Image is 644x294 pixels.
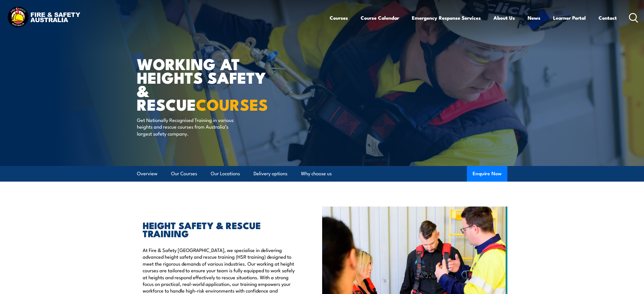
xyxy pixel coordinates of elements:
p: Get Nationally Recognised Training in various heights and rescue courses from Australia’s largest... [137,116,243,137]
a: Courses [330,10,348,25]
a: Contact [599,10,617,25]
h1: WORKING AT HEIGHTS SAFETY & RESCUE [137,57,280,111]
a: About Us [493,10,515,25]
a: News [528,10,540,25]
a: Our Locations [211,166,240,181]
a: Course Calendar [361,10,399,25]
a: Why choose us [301,166,332,181]
strong: COURSES [196,92,268,116]
a: Overview [137,166,157,181]
a: Delivery options [254,166,287,181]
button: Enquire Now [467,166,507,182]
h2: HEIGHT SAFETY & RESCUE TRAINING [143,221,296,237]
a: Learner Portal [553,10,586,25]
a: Emergency Response Services [412,10,481,25]
a: Our Courses [171,166,197,181]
